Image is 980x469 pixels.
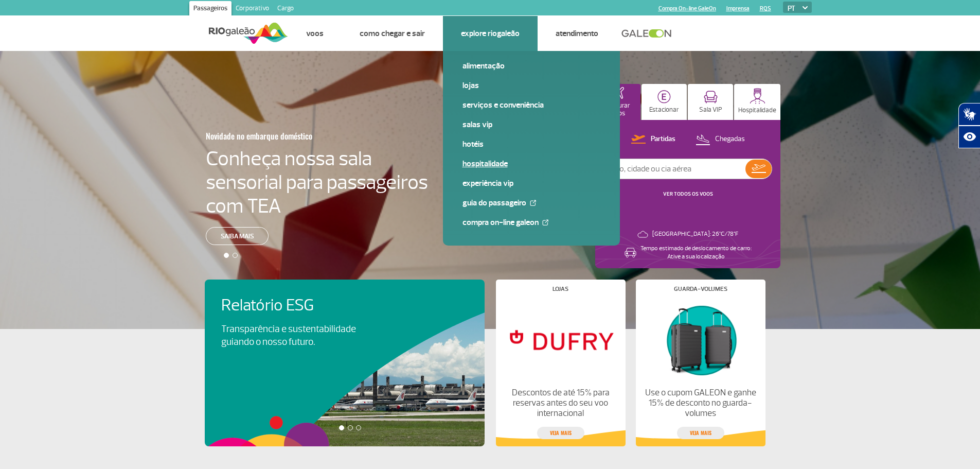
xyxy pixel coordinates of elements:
a: Hotéis [462,138,600,150]
img: Guarda-volumes [644,300,756,379]
a: veja mais [537,427,584,439]
a: Alimentação [462,60,600,72]
h4: Lojas [553,286,568,292]
button: VER TODOS OS VOOS [660,190,716,198]
p: Chegadas [715,134,745,144]
button: Chegadas [692,133,748,146]
a: Cargo [273,1,298,18]
a: Saiba mais [206,227,269,245]
a: Salas VIP [462,119,600,130]
a: Corporativo [231,1,273,18]
a: Atendimento [556,28,598,39]
a: Passageiros [189,1,231,18]
a: Serviços e Conveniência [462,99,600,111]
a: Voos [306,28,324,39]
a: Explore RIOgaleão [461,28,520,39]
p: Transparência e sustentabilidade guiando o nosso futuro. [221,323,367,349]
p: Descontos de até 15% para reservas antes do seu voo internacional [504,388,616,419]
button: Hospitalidade [734,84,780,120]
a: Compra On-line GaleOn [658,5,716,12]
img: vipRoom.svg [704,91,718,103]
img: External Link Icon [542,219,548,225]
img: carParkingHome.svg [657,90,671,103]
p: Tempo estimado de deslocamento de carro: Ative a sua localização [640,245,752,261]
p: Sala VIP [699,106,722,114]
button: Abrir recursos assistivos. [958,126,980,148]
a: Relatório ESGTransparência e sustentabilidade guiando o nosso futuro. [221,296,468,349]
button: Abrir tradutor de língua de sinais. [958,103,980,126]
a: Experiência VIP [462,178,600,189]
p: Partidas [651,134,675,144]
a: Hospitalidade [462,158,600,169]
a: Guia do Passageiro [462,197,600,209]
img: External Link Icon [530,200,536,206]
p: Hospitalidade [738,107,776,114]
img: hospitality.svg [750,88,765,104]
p: [GEOGRAPHIC_DATA]: 26°C/78°F [652,230,738,238]
h4: Conheça nossa sala sensorial para passageiros com TEA [206,147,428,218]
a: VER TODOS OS VOOS [663,190,713,197]
p: Estacionar [649,106,679,114]
p: Use o cupom GALEON e ganhe 15% de desconto no guarda-volumes [644,388,756,419]
a: Como chegar e sair [360,28,425,39]
a: Lojas [462,80,600,91]
div: Plugin de acessibilidade da Hand Talk. [958,103,980,148]
a: RQS [760,5,771,12]
a: Imprensa [726,5,750,12]
button: Estacionar [642,84,687,120]
input: Voo, cidade ou cia aérea [604,159,745,179]
a: Compra On-line GaleOn [462,217,600,228]
a: veja mais [677,427,724,439]
img: Lojas [504,300,616,379]
h4: Guarda-volumes [674,286,727,292]
h3: Novidade no embarque doméstico [206,125,378,147]
h4: Relatório ESG [221,296,385,315]
button: Partidas [628,133,679,146]
button: Sala VIP [688,84,733,120]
